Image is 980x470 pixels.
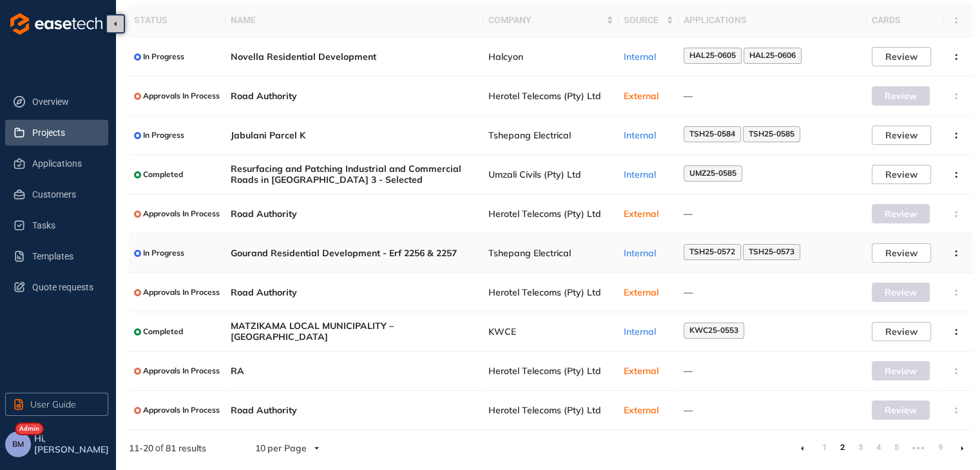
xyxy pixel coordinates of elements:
span: Road Authority [231,405,478,416]
span: HAL25-0605 [689,51,736,60]
a: 9 [934,438,946,457]
span: Tshepang Electrical [488,130,613,141]
strong: 11 - 20 [129,442,153,454]
span: TSH25-0585 [749,129,794,138]
li: 9 [934,438,946,458]
span: Novella Residential Development [231,52,478,62]
span: Overview [32,89,98,115]
th: Source [619,3,678,37]
span: Herotel Telecoms (Pty) Ltd [488,405,613,416]
li: 2 [836,438,849,458]
span: Review [885,128,918,142]
th: Status [129,3,226,37]
div: External [624,287,673,298]
div: External [624,366,673,377]
span: Review [885,167,918,182]
button: Review [872,47,931,66]
button: Review [872,126,931,145]
span: Review [885,50,918,64]
div: of [108,441,227,455]
div: Internal [624,326,673,337]
span: Approvals In Process [143,209,220,218]
span: Herotel Telecoms (Pty) Ltd [488,366,613,377]
span: Completed [143,170,183,179]
a: 5 [890,438,903,457]
span: Approvals In Process [143,91,220,100]
div: Internal [624,130,673,141]
span: TSH25-0573 [749,247,794,256]
div: External [624,91,673,102]
span: — [684,287,693,298]
span: Applications [32,151,98,176]
span: Herotel Telecoms (Pty) Ltd [488,209,613,220]
span: Source [624,13,664,27]
li: Next 5 Pages [908,438,928,458]
div: Internal [624,52,673,62]
span: Road Authority [231,287,478,298]
span: Road Authority [231,91,478,102]
img: logo [10,13,102,35]
span: Tshepang Electrical [488,248,613,259]
span: RA [231,366,478,377]
th: Company [483,3,619,37]
span: UMZ25-0585 [689,169,736,178]
span: Company [488,13,604,27]
span: Tasks [32,212,98,238]
span: Customers [32,182,98,207]
li: 1 [818,438,831,458]
a: 4 [872,438,885,457]
span: TSH25-0584 [689,129,735,138]
span: In Progress [143,249,184,258]
span: KWC25-0553 [689,326,738,335]
span: In Progress [143,131,184,140]
li: Previous Page [792,438,812,458]
span: Herotel Telecoms (Pty) Ltd [488,91,613,102]
div: External [624,405,673,416]
th: Name [226,3,483,37]
span: TSH25-0572 [689,247,735,256]
div: Internal [624,248,673,259]
span: — [684,366,693,377]
span: — [684,405,693,416]
span: — [684,209,693,220]
span: Resurfacing and Patching Industrial and Commercial Roads in [GEOGRAPHIC_DATA] 3 - Selected [231,164,478,185]
span: In Progress [143,52,184,61]
span: HAL25-0606 [749,51,796,60]
span: Review [885,324,918,339]
span: MATZIKAMA LOCAL MUNICIPALITY – [GEOGRAPHIC_DATA] [231,321,478,343]
div: External [624,209,673,220]
a: 3 [854,438,867,457]
span: KWCE [488,326,613,337]
span: Herotel Telecoms (Pty) Ltd [488,287,613,298]
div: Internal [624,169,673,180]
span: — [684,91,693,102]
button: Review [872,243,931,263]
span: BM [12,440,24,449]
button: BM [5,431,31,457]
span: Quote requests [32,274,98,300]
li: 3 [854,438,867,458]
li: 4 [872,438,885,458]
span: User Guide [30,397,76,411]
span: Projects [32,120,98,146]
th: Applications [678,3,867,37]
span: Road Authority [231,209,478,220]
span: 81 results [166,442,206,454]
span: Approvals In Process [143,288,220,297]
span: Gourand Residential Development - Erf 2256 & 2257 [231,248,478,259]
span: ••• [908,438,928,458]
a: 2 [836,438,849,457]
span: Jabulani Parcel K [231,130,478,141]
li: Next Page [952,438,972,458]
a: 1 [818,438,831,457]
th: Cards [867,3,943,37]
span: Approvals In Process [143,366,220,375]
span: Umzali Civils (Pty) Ltd [488,169,613,180]
span: Approvals In Process [143,406,220,415]
button: Review [872,165,931,184]
span: Templates [32,243,98,269]
li: 5 [890,438,903,458]
span: Completed [143,327,183,336]
span: Halcyon [488,52,613,62]
span: Hi, [PERSON_NAME] [34,433,111,455]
